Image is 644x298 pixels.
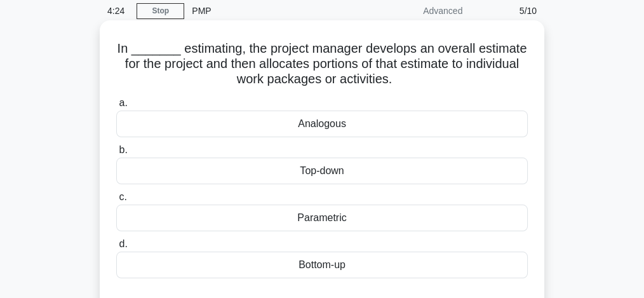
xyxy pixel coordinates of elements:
span: a. [119,97,127,108]
h5: In _______ estimating, the project manager develops an overall estimate for the project and then ... [115,41,529,88]
div: Analogous [116,111,528,137]
span: d. [119,238,127,249]
div: Bottom-up [116,252,528,278]
span: c. [119,191,126,202]
div: Parametric [116,205,528,231]
span: b. [119,144,127,155]
div: Top-down [116,158,528,184]
a: Stop [137,3,184,19]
